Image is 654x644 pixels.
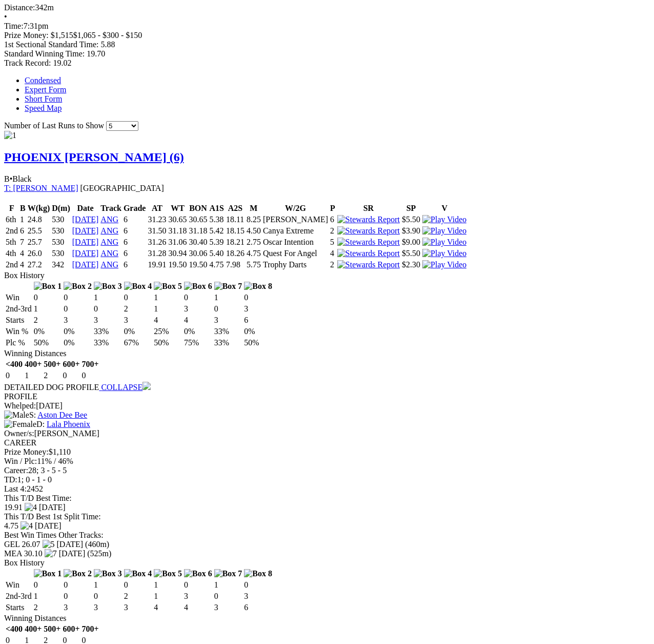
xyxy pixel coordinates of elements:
td: 25% [153,326,182,337]
td: 1 [19,214,26,225]
td: 50% [153,338,182,348]
td: 75% [183,338,213,348]
td: 5th [5,237,18,247]
td: 8.25 [246,214,261,225]
td: $2.30 [401,260,421,270]
td: 18.26 [226,248,245,259]
td: 3 [183,591,213,601]
td: 0 [243,292,273,303]
td: 4 [153,315,182,325]
span: D: [4,420,45,428]
td: 7 [19,237,26,247]
span: 5.88 [100,40,115,49]
td: 31.50 [147,226,167,236]
td: Canya Extreme [262,226,329,236]
th: 400+ [24,359,42,369]
th: 600+ [62,359,80,369]
img: Stewards Report [337,215,400,224]
span: [DATE] [57,540,84,549]
td: 3 [243,304,273,314]
td: 33% [214,338,243,348]
td: 530 [51,214,71,225]
td: 5.40 [209,248,224,259]
img: Box 7 [214,569,242,578]
a: ANG [100,260,118,269]
span: (460m) [85,540,109,549]
td: 3 [243,591,273,601]
img: Stewards Report [337,226,400,236]
span: S: [4,411,36,419]
a: View replay [422,238,466,246]
td: 2nd-3rd [5,304,32,314]
img: Stewards Report [337,249,400,258]
td: Win [5,580,32,590]
span: GEL [4,540,20,549]
span: 1st Sectional Standard Time: [4,40,98,49]
th: AT [147,203,167,213]
td: 6 [330,214,336,225]
td: 6 [123,214,147,225]
td: 18.15 [226,226,245,236]
td: 24.8 [27,214,51,225]
td: 3 [63,602,92,613]
td: 2 [124,591,153,601]
td: 19.50 [168,260,187,270]
span: Distance: [4,3,35,12]
td: 25.7 [27,237,51,247]
div: 1; 0 - 1 - 0 [4,475,650,484]
td: 2 [43,370,61,381]
td: 0 [214,591,243,601]
td: 0 [63,580,92,590]
span: Career: [4,466,28,475]
td: 19.50 [188,260,208,270]
td: 530 [51,226,71,236]
th: 400+ [24,624,42,634]
td: Plc % [5,338,32,348]
th: V [422,203,467,213]
div: Box History [4,558,650,568]
td: 0 [183,292,213,303]
a: Speed Map [25,104,62,112]
th: SR [337,203,400,213]
a: [DATE] [72,260,99,269]
th: 700+ [81,624,99,634]
td: Quest For Angel [262,248,329,259]
a: T: [PERSON_NAME] [4,184,78,192]
a: View replay [422,249,466,258]
div: 2452 [4,484,650,494]
th: 500+ [43,359,61,369]
td: 3 [93,602,122,613]
img: Box 2 [64,282,92,291]
img: Box 8 [244,569,272,578]
td: 6 [123,248,147,259]
span: • [4,12,7,21]
td: 0 [5,370,23,381]
a: [DATE] [72,226,99,235]
td: 4th [5,248,18,259]
td: 30.06 [188,248,208,259]
td: $5.50 [401,214,421,225]
td: 1 [214,580,243,590]
td: 0% [63,338,92,348]
img: Box 1 [34,569,62,578]
div: 28; 3 - 5 - 5 [4,466,650,475]
span: [GEOGRAPHIC_DATA] [80,184,164,192]
td: 0 [33,292,63,303]
span: [DATE] [39,503,66,512]
th: <400 [5,624,23,634]
td: 0% [183,326,213,337]
a: Expert Form [25,85,66,94]
td: $5.50 [401,248,421,259]
a: ANG [100,249,118,258]
td: 0% [33,326,63,337]
div: 7:31pm [4,22,650,31]
th: P [330,203,336,213]
td: 26.0 [27,248,51,259]
td: 50% [243,338,273,348]
td: 1 [153,292,182,303]
td: 5.42 [209,226,224,236]
span: Win / Plc: [4,457,37,465]
span: Number of Last Runs to Show [4,121,104,130]
td: 0% [243,326,273,337]
td: 6 [123,226,147,236]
